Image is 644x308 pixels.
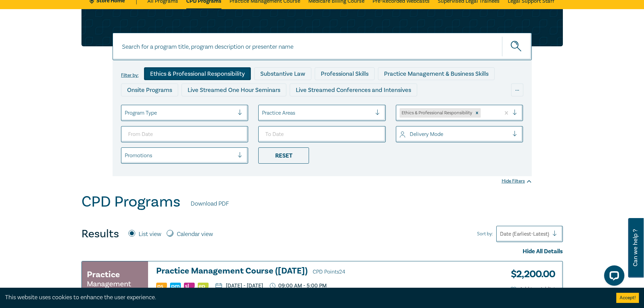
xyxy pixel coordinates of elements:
label: Filter by: [121,73,139,78]
input: select [482,109,483,117]
div: Onsite Programs [121,84,178,96]
a: Download PDF [191,199,229,208]
h4: Results [81,227,119,241]
input: From Date [121,126,248,142]
div: This website uses cookies to enhance the user experience. [5,293,606,302]
div: Professional Skills [315,67,375,80]
h3: Practice Management Course ([DATE]) [156,266,434,277]
input: select [125,109,126,117]
div: Pre-Recorded Webcasts [232,100,309,113]
input: Search for a program title, program description or presenter name [113,33,532,60]
input: select [125,152,126,159]
p: 09:00 AM - 5:00 PM [270,283,327,289]
img: Professional Skills [156,283,167,289]
div: Ethics & Professional Responsibility [144,67,251,80]
iframe: LiveChat chat widget [599,263,627,291]
p: [DATE] - [DATE] [215,283,263,288]
h3: Practice [87,268,120,281]
div: Live Streamed Conferences and Intensives [290,84,417,96]
div: Live Streamed One Hour Seminars [182,84,286,96]
div: Hide Filters [502,178,532,185]
label: List view [139,230,161,239]
div: Substantive Law [254,67,311,80]
small: Management Course [87,281,143,294]
h1: CPD Programs [81,193,181,211]
input: To Date [258,126,386,142]
button: Add to wishlist [510,285,555,293]
span: Can we help ? [632,222,639,274]
label: Calendar view [177,230,213,239]
div: National Programs [390,100,452,113]
a: Practice Management Course ([DATE]) CPD Points24 [156,266,434,277]
div: Remove Ethics & Professional Responsibility [473,108,481,118]
span: CPD Points 24 [313,268,345,275]
div: Reset [258,147,309,164]
div: Hide All Details [81,247,563,256]
img: Substantive Law [184,283,195,289]
img: Practice Management & Business Skills [170,283,181,289]
div: Ethics & Professional Responsibility [400,108,473,118]
div: Live Streamed Practical Workshops [121,100,228,113]
img: Ethics & Professional Responsibility [198,283,209,289]
div: Practice Management & Business Skills [378,67,495,80]
input: Sort by [500,230,501,238]
div: 10 CPD Point Packages [313,100,387,113]
button: Accept cookies [616,293,639,303]
span: Sort by: [477,230,493,238]
input: select [262,109,263,117]
input: select [400,131,401,138]
div: ... [511,84,523,96]
h3: $ 2,200.00 [506,266,555,282]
